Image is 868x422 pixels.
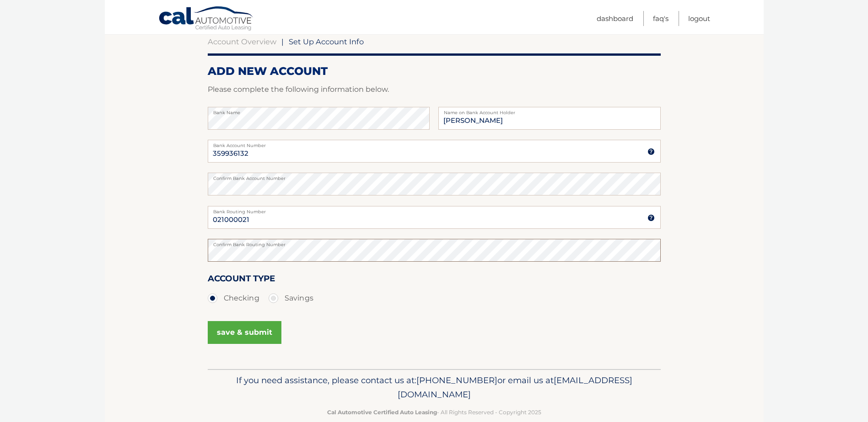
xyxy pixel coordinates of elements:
a: Account Overview [208,37,276,46]
img: tooltip.svg [647,148,655,155]
a: Dashboard [597,11,633,26]
h2: ADD NEW ACCOUNT [208,64,661,78]
label: Account Type [208,272,275,289]
label: Name on Bank Account Holder [438,107,660,114]
span: | [281,37,284,46]
a: FAQ's [653,11,669,26]
input: Name on Account (Account Holder Name) [438,107,660,130]
input: Bank Account Number [208,140,661,163]
p: Please complete the following information below. [208,83,661,96]
label: Bank Account Number [208,140,661,147]
a: Logout [688,11,710,26]
span: [PHONE_NUMBER] [416,375,497,385]
label: Confirm Bank Routing Number [208,239,661,246]
label: Checking [208,289,259,307]
p: If you need assistance, please contact us at: or email us at [214,373,655,402]
label: Bank Routing Number [208,206,661,213]
span: Set Up Account Info [289,37,364,46]
label: Savings [269,289,313,307]
input: Bank Routing Number [208,206,661,229]
label: Bank Name [208,107,430,114]
p: - All Rights Reserved - Copyright 2025 [214,407,655,417]
strong: Cal Automotive Certified Auto Leasing [327,409,437,416]
label: Confirm Bank Account Number [208,173,661,180]
button: save & submit [208,321,281,344]
img: tooltip.svg [647,214,655,222]
a: Cal Automotive [158,6,254,32]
